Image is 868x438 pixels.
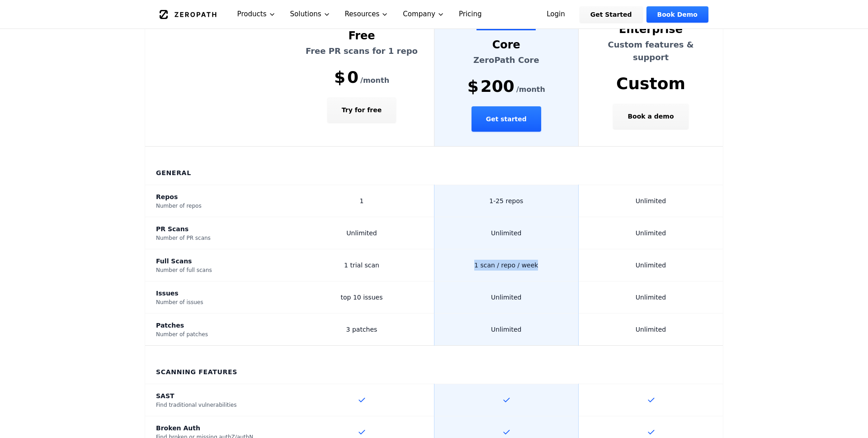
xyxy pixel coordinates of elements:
[346,229,377,237] span: Unlimited
[636,262,666,269] span: Unlimited
[346,326,377,333] span: 3 patches
[613,104,688,129] button: Book a demo
[481,77,514,95] span: 200
[491,294,521,301] span: Unlimited
[156,331,279,338] div: Number of patches
[145,346,723,384] th: Scanning Features
[491,229,521,237] span: Unlimited
[590,38,712,64] p: Custom features & support
[646,6,708,23] a: Book Demo
[636,197,666,205] span: Unlimited
[489,197,523,205] span: 1-25 repos
[636,326,666,333] span: Unlimited
[636,294,666,301] span: Unlimited
[341,294,383,301] span: top 10 issues
[156,267,279,274] div: Number of full scans
[156,289,279,298] div: Issues
[360,75,389,86] span: /month
[156,224,279,233] div: PR Scans
[360,197,364,205] span: 1
[491,326,521,333] span: Unlimited
[156,424,279,433] div: Broken Auth
[636,229,666,237] span: Unlimited
[156,401,279,409] div: Find traditional vulnerabilities
[334,68,345,86] span: $
[145,147,723,185] th: General
[445,38,568,52] div: Core
[472,106,541,132] button: Get started
[156,202,279,209] div: Number of repos
[156,391,279,400] div: SAST
[536,6,576,23] a: Login
[156,257,279,266] div: Full Scans
[301,45,423,57] p: Free PR scans for 1 repo
[474,262,538,269] span: 1 scan / repo / week
[156,321,279,330] div: Patches
[327,97,396,123] button: Try for free
[516,84,545,95] span: /month
[590,22,712,37] div: Enterprise
[156,234,279,242] div: Number of PR scans
[445,54,568,67] p: ZeroPath Core
[301,29,423,43] div: Free
[347,68,359,86] span: 0
[616,75,685,93] span: Custom
[344,262,379,269] span: 1 trial scan
[580,6,643,23] a: Get Started
[156,299,279,306] div: Number of issues
[467,77,479,95] span: $
[156,192,279,201] div: Repos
